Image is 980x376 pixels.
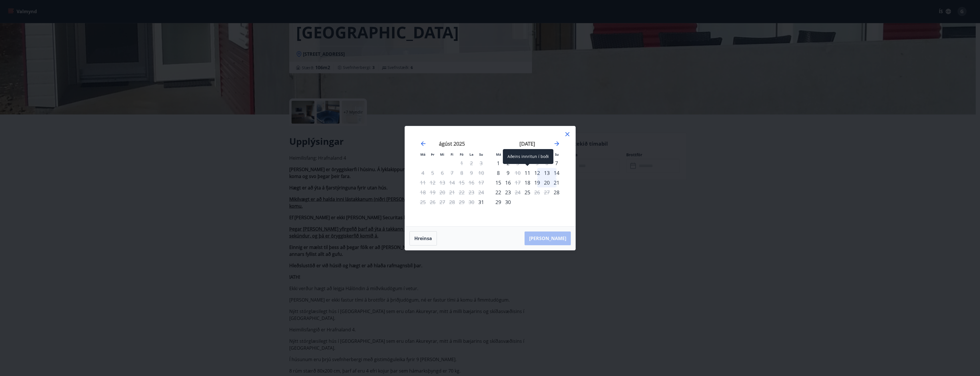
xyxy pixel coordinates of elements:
[493,158,503,168] div: 1
[542,178,552,187] td: Choose laugardagur, 20. september 2025 as your check-in date. It’s available.
[476,197,486,207] td: Choose sunnudagur, 31. ágúst 2025 as your check-in date. It’s available.
[447,168,457,178] td: Not available. fimmtudagur, 7. ágúst 2025
[447,197,457,207] td: Not available. fimmtudagur, 28. ágúst 2025
[552,158,561,168] td: Choose sunnudagur, 7. september 2025 as your check-in date. It’s available.
[437,178,447,187] td: Not available. miðvikudagur, 13. ágúst 2025
[552,178,561,187] td: Choose sunnudagur, 21. september 2025 as your check-in date. It’s available.
[513,168,523,178] td: Not available. miðvikudagur, 10. september 2025
[542,187,552,197] td: Not available. laugardagur, 27. september 2025
[420,140,427,147] div: Move backward to switch to the previous month.
[523,178,532,187] td: Choose fimmtudagur, 18. september 2025 as your check-in date. It’s available.
[513,168,523,178] div: Aðeins útritun í boði
[428,168,437,178] td: Not available. þriðjudagur, 5. ágúst 2025
[418,168,428,178] td: Not available. mánudagur, 4. ágúst 2025
[437,197,447,207] td: Not available. miðvikudagur, 27. ágúst 2025
[431,152,434,157] small: Þr
[523,187,532,197] div: Aðeins innritun í boði
[503,168,513,178] td: Choose þriðjudagur, 9. september 2025 as your check-in date. It’s available.
[523,168,532,178] td: Choose fimmtudagur, 11. september 2025 as your check-in date. It’s available.
[476,187,486,197] td: Not available. sunnudagur, 24. ágúst 2025
[467,187,476,197] td: Not available. laugardagur, 23. ágúst 2025
[503,197,513,207] div: 30
[451,152,453,157] small: Fi
[523,178,532,187] div: Aðeins innritun í boði
[476,178,486,187] td: Not available. sunnudagur, 17. ágúst 2025
[447,178,457,187] td: Not available. fimmtudagur, 14. ágúst 2025
[493,178,503,187] div: 15
[503,178,513,187] div: 16
[457,187,467,197] td: Not available. föstudagur, 22. ágúst 2025
[553,140,560,147] div: Move forward to switch to the next month.
[418,178,428,187] td: Not available. mánudagur, 11. ágúst 2025
[479,152,483,157] small: Su
[542,168,552,178] div: 13
[513,178,523,187] div: Aðeins útritun í boði
[467,178,476,187] td: Not available. laugardagur, 16. ágúst 2025
[437,168,447,178] td: Not available. miðvikudagur, 6. ágúst 2025
[519,140,535,147] strong: [DATE]
[467,158,476,168] td: Not available. laugardagur, 2. ágúst 2025
[469,152,473,157] small: La
[496,152,501,157] small: Má
[503,187,513,197] td: Choose þriðjudagur, 23. september 2025 as your check-in date. It’s available.
[420,152,425,157] small: Má
[513,187,523,197] td: Not available. miðvikudagur, 24. september 2025
[457,168,467,178] td: Not available. föstudagur, 8. ágúst 2025
[503,197,513,207] td: Choose þriðjudagur, 30. september 2025 as your check-in date. It’s available.
[428,187,437,197] td: Not available. þriðjudagur, 19. ágúst 2025
[513,187,523,197] div: Aðeins útritun í boði
[532,168,542,178] td: Choose föstudagur, 12. september 2025 as your check-in date. It’s available.
[552,187,561,197] div: Aðeins innritun í boði
[457,158,467,168] td: Not available. föstudagur, 1. ágúst 2025
[457,178,467,187] td: Not available. föstudagur, 15. ágúst 2025
[439,140,465,147] strong: ágúst 2025
[532,178,542,187] div: 19
[555,152,559,157] small: Su
[523,168,532,178] div: Aðeins innritun í boði
[503,168,513,178] div: 9
[437,187,447,197] td: Not available. miðvikudagur, 20. ágúst 2025
[552,187,561,197] td: Choose sunnudagur, 28. september 2025 as your check-in date. It’s available.
[428,178,437,187] td: Not available. þriðjudagur, 12. ágúst 2025
[418,187,428,197] td: Not available. mánudagur, 18. ágúst 2025
[532,187,542,197] div: Aðeins útritun í boði
[476,197,486,207] div: Aðeins innritun í boði
[503,187,513,197] div: 23
[409,231,437,246] button: Hreinsa
[493,187,503,197] div: 22
[542,168,552,178] td: Choose laugardagur, 13. september 2025 as your check-in date. It’s available.
[467,168,476,178] td: Not available. laugardagur, 9. ágúst 2025
[447,187,457,197] td: Not available. fimmtudagur, 21. ágúst 2025
[532,168,542,178] div: 12
[542,178,552,187] div: 20
[493,197,503,207] td: Choose mánudagur, 29. september 2025 as your check-in date. It’s available.
[493,168,503,178] td: Choose mánudagur, 8. september 2025 as your check-in date. It’s available.
[532,178,542,187] td: Choose föstudagur, 19. september 2025 as your check-in date. It’s available.
[503,178,513,187] td: Choose þriðjudagur, 16. september 2025 as your check-in date. It’s available.
[428,197,437,207] td: Not available. þriðjudagur, 26. ágúst 2025
[440,152,444,157] small: Mi
[493,168,503,178] div: 8
[460,152,463,157] small: Fö
[467,197,476,207] td: Not available. laugardagur, 30. ágúst 2025
[412,133,569,219] div: Calendar
[503,149,553,164] div: Aðeins innritun í boði
[493,187,503,197] td: Choose mánudagur, 22. september 2025 as your check-in date. It’s available.
[513,178,523,187] td: Not available. miðvikudagur, 17. september 2025
[552,168,561,178] td: Choose sunnudagur, 14. september 2025 as your check-in date. It’s available.
[493,197,503,207] div: 29
[552,158,561,168] div: Aðeins innritun í boði
[493,178,503,187] td: Choose mánudagur, 15. september 2025 as your check-in date. It’s available.
[552,168,561,178] div: 14
[418,197,428,207] td: Not available. mánudagur, 25. ágúst 2025
[493,158,503,168] td: Choose mánudagur, 1. september 2025 as your check-in date. It’s available.
[457,197,467,207] td: Not available. föstudagur, 29. ágúst 2025
[476,158,486,168] td: Not available. sunnudagur, 3. ágúst 2025
[532,187,542,197] td: Not available. föstudagur, 26. september 2025
[476,168,486,178] td: Not available. sunnudagur, 10. ágúst 2025
[523,187,532,197] td: Choose fimmtudagur, 25. september 2025 as your check-in date. It’s available.
[552,178,561,187] div: 21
